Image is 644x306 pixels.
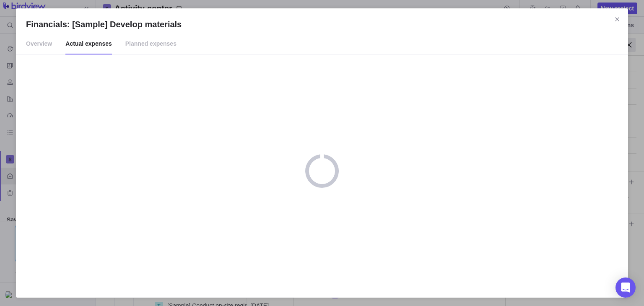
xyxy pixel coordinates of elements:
[16,154,628,188] div: loading
[65,34,112,54] span: Actual expenses
[26,18,618,30] h2: Financials: [Sample] Develop materials
[26,34,52,54] span: Overview
[615,277,636,298] div: Open Intercom Messenger
[16,8,628,298] div: Financials: [Sample] Develop materials
[611,13,623,25] span: Close
[125,34,177,54] span: Planned expenses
